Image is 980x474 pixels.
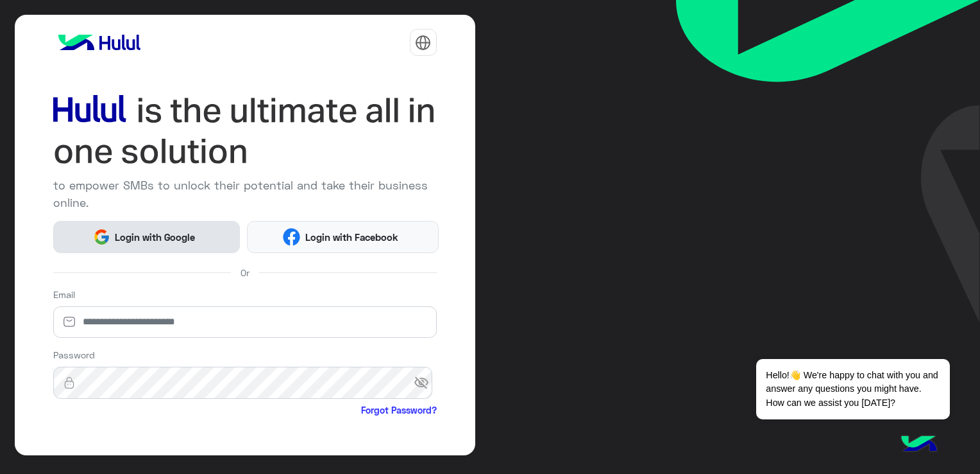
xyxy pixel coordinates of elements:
span: Login with Google [110,230,200,245]
img: hulul-logo.png [897,423,942,468]
img: hululLoginTitle_EN.svg [53,90,437,172]
img: email [53,315,85,328]
img: Facebook [283,228,300,245]
iframe: reCAPTCHA [53,419,248,470]
span: Hello!👋 We're happy to chat with you and answer any questions you might have. How can we assist y... [756,359,949,419]
button: Login with Facebook [247,221,439,253]
img: Google [93,228,110,245]
img: lock [53,376,85,389]
button: Login with Google [53,221,241,253]
a: Forgot Password? [361,403,437,417]
span: Or [241,266,249,279]
span: Login with Facebook [300,230,403,245]
label: Password [53,348,95,362]
span: visibility_off [414,371,437,394]
p: to empower SMBs to unlock their potential and take their business online. [53,177,437,211]
img: logo [53,30,146,55]
label: Email [53,288,75,301]
img: tab [415,35,431,51]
